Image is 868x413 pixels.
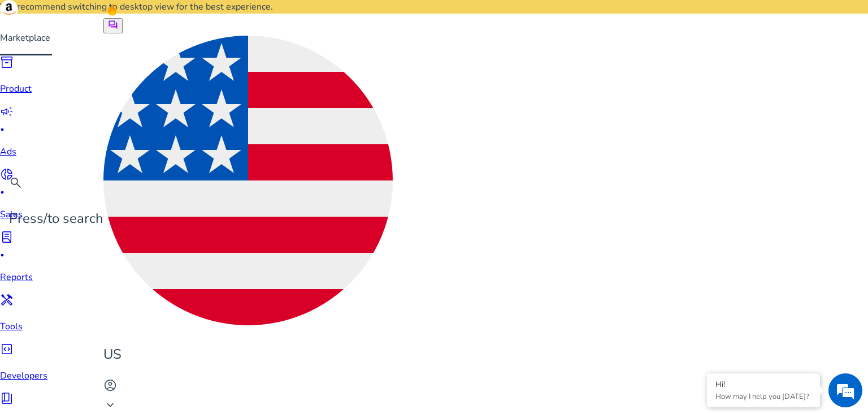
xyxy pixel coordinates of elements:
[103,36,393,325] img: us.svg
[9,209,103,229] p: Press to search
[715,379,811,390] div: Hi!
[103,398,117,412] span: keyboard_arrow_down
[103,378,117,392] span: account_circle
[103,345,393,364] p: US
[715,392,811,402] p: How may I help you today?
